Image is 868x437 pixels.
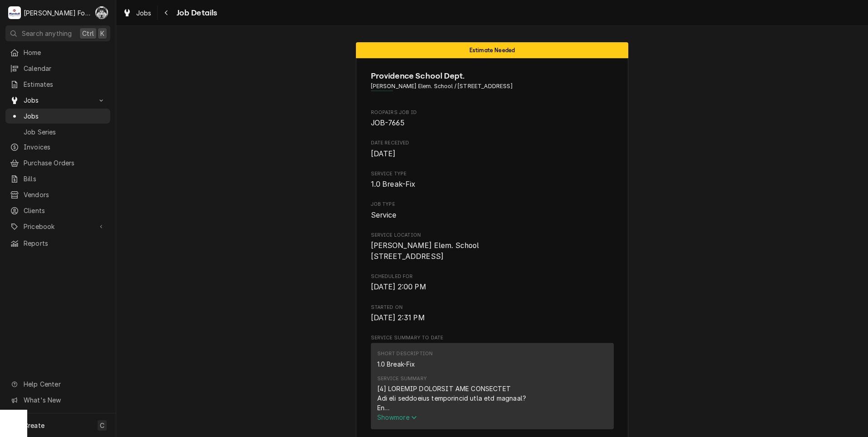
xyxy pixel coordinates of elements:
a: Job Series [5,124,110,139]
span: Estimate Needed [469,47,515,53]
span: Show more [377,413,417,421]
a: Jobs [5,109,110,124]
span: Estimates [24,79,106,89]
span: JOB-7665 [371,119,404,127]
a: Vendors [5,187,110,202]
span: Service Type [371,179,614,190]
div: Date Received [371,139,614,159]
span: Ctrl [82,29,94,38]
div: M [8,6,21,19]
span: [DATE] [371,149,396,158]
span: Date Received [371,149,614,159]
span: Service Summary To Date [371,334,614,342]
span: Clients [24,206,106,215]
a: Jobs [119,5,155,20]
span: Roopairs Job ID [371,109,614,116]
button: Navigate back [159,5,174,20]
span: [DATE] 2:31 PM [371,313,425,322]
span: Scheduled For [371,273,614,280]
span: Help Center [24,379,105,389]
span: C [100,421,104,430]
span: Address [371,82,614,90]
div: Service Location [371,232,614,262]
span: Job Details [174,7,217,19]
div: Service Summary [371,343,614,433]
a: Reports [5,236,110,251]
a: Home [5,45,110,60]
div: Client Information [371,70,614,98]
div: Job Type [371,201,614,220]
div: Service Summary [377,375,427,382]
span: Jobs [24,95,92,105]
span: Date Received [371,139,614,147]
div: [PERSON_NAME] Food Equipment Service [24,8,90,18]
a: Estimates [5,77,110,92]
span: Service Location [371,232,614,239]
div: Roopairs Job ID [371,109,614,129]
span: Calendar [24,64,106,73]
span: Service Location [371,240,614,262]
button: Showmore [377,412,607,422]
span: Scheduled For [371,282,614,293]
span: Started On [371,304,614,311]
span: What's New [24,395,105,405]
a: Calendar [5,61,110,76]
div: Started On [371,304,614,323]
div: C( [95,6,108,19]
div: Chris Murphy (103)'s Avatar [95,6,108,19]
div: Service Summary To Date [371,334,614,433]
span: Service Type [371,170,614,178]
span: Invoices [24,142,106,152]
div: [4] LOREMIP DOLORSIT AME CONSECTET Adi eli seddoeius temporincid utla etd magnaal? En Admi venia ... [377,384,607,412]
span: [PERSON_NAME] Elem. School [STREET_ADDRESS] [371,241,479,261]
a: Purchase Orders [5,155,110,170]
span: [DATE] 2:00 PM [371,283,426,291]
div: Status [356,42,628,58]
a: Bills [5,171,110,186]
span: Jobs [136,8,152,18]
span: Reports [24,238,106,248]
a: Invoices [5,139,110,154]
span: Job Type [371,201,614,208]
span: Home [24,48,106,57]
div: Marshall Food Equipment Service's Avatar [8,6,21,19]
span: Started On [371,313,614,323]
a: Clients [5,203,110,218]
span: Bills [24,174,106,184]
span: Job Type [371,210,614,221]
div: Scheduled For [371,273,614,293]
span: Vendors [24,190,106,199]
span: Purchase Orders [24,158,106,168]
span: Name [371,70,614,82]
span: K [100,29,104,38]
span: Pricebook [24,222,92,231]
span: Search anything [22,29,72,38]
a: Go to Help Center [5,377,110,392]
div: Service Type [371,170,614,190]
div: Short Description [377,350,433,358]
a: Go to Pricebook [5,219,110,234]
a: Go to What's New [5,392,110,407]
div: 1.0 Break-Fix [377,359,415,369]
span: Service [371,211,397,219]
a: Go to Jobs [5,93,110,108]
span: 1.0 Break-Fix [371,180,416,189]
span: Jobs [24,111,106,121]
button: Search anythingCtrlK [5,25,110,41]
span: Create [24,422,44,429]
span: Roopairs Job ID [371,118,614,129]
span: Job Series [24,127,106,137]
